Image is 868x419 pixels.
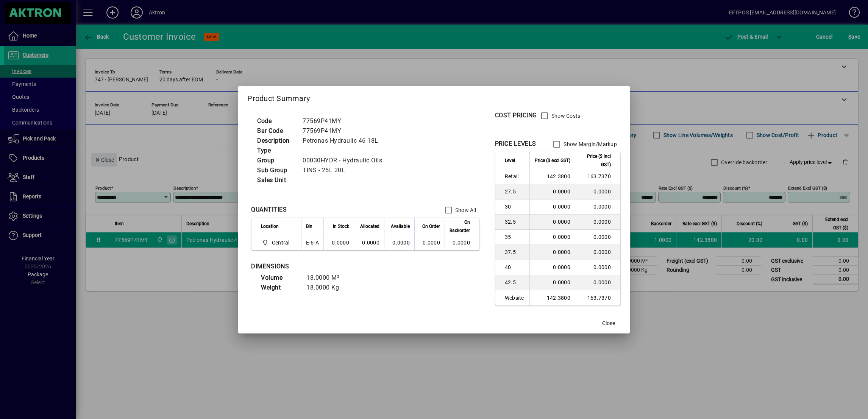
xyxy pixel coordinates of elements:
[535,156,570,165] span: Price ($ excl GST)
[505,173,525,180] span: Retail
[529,215,575,230] td: 0.0000
[575,215,620,230] td: 0.0000
[445,235,479,250] td: 0.0000
[261,222,279,231] span: Location
[505,294,525,302] span: Website
[505,279,525,286] span: 42.5
[505,218,525,226] span: 32.5
[299,165,391,175] td: TINS - 25L 20L
[505,203,525,210] span: 30
[596,317,621,330] button: Close
[301,235,323,250] td: E-6-A
[450,218,470,235] span: On Backorder
[251,205,287,214] div: QUANTITIES
[529,199,575,215] td: 0.0000
[303,283,348,293] td: 18.0000 Kg
[580,152,611,169] span: Price ($ incl GST)
[505,188,525,195] span: 27.5
[253,136,299,146] td: Description
[299,126,391,136] td: 77569P41MY
[384,235,414,250] td: 0.0000
[253,116,299,126] td: Code
[299,116,391,126] td: 77569P41MY
[323,235,354,250] td: 0.0000
[253,146,299,156] td: Type
[299,156,391,165] td: 00030HYDR - Hydraulic Oils
[303,273,348,283] td: 18.0000 M³
[238,86,630,108] h2: Product Summary
[562,140,617,148] label: Show Margin/Markup
[253,165,299,175] td: Sub Group
[423,240,440,246] span: 0.0000
[495,139,536,148] div: PRICE LEVELS
[575,169,620,184] td: 163.7370
[391,222,410,231] span: Available
[272,239,290,246] span: Central
[529,260,575,275] td: 0.0000
[253,175,299,185] td: Sales Unit
[505,233,525,241] span: 35
[575,290,620,305] td: 163.7370
[253,126,299,136] td: Bar Code
[575,184,620,199] td: 0.0000
[529,230,575,245] td: 0.0000
[505,156,515,165] span: Level
[333,222,349,231] span: In Stock
[575,230,620,245] td: 0.0000
[575,245,620,260] td: 0.0000
[505,263,525,271] span: 40
[495,111,537,120] div: COST PRICING
[454,206,476,214] label: Show All
[261,238,292,247] span: Central
[257,273,303,283] td: Volume
[529,169,575,184] td: 142.3800
[575,260,620,275] td: 0.0000
[602,319,615,327] span: Close
[354,235,384,250] td: 0.0000
[422,222,440,231] span: On Order
[360,222,379,231] span: Allocated
[550,112,581,120] label: Show Costs
[575,199,620,215] td: 0.0000
[257,283,303,293] td: Weight
[306,222,312,231] span: Bin
[529,275,575,290] td: 0.0000
[251,262,440,271] div: DIMENSIONS
[253,156,299,165] td: Group
[529,245,575,260] td: 0.0000
[575,275,620,290] td: 0.0000
[299,136,391,146] td: Petronas Hydraulic 46 18L
[529,184,575,199] td: 0.0000
[505,248,525,256] span: 37.5
[529,290,575,305] td: 142.3800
